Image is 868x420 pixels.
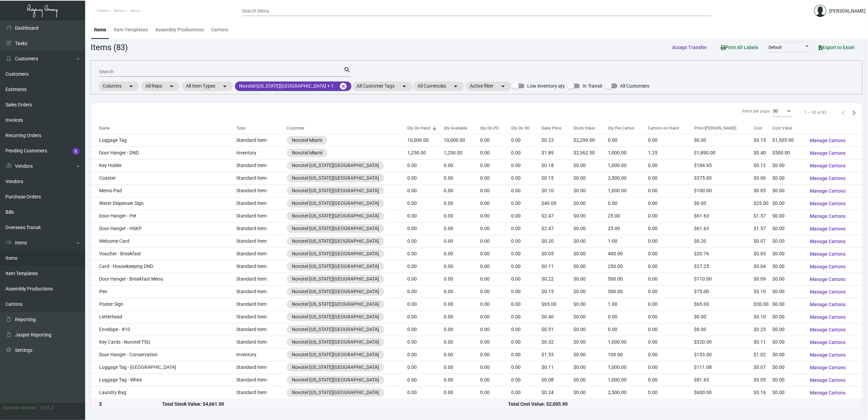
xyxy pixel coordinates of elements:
[849,107,859,118] button: Next page
[620,82,649,90] span: All Customers
[573,172,607,184] td: $0.00
[772,184,804,197] td: $0.00
[804,109,827,116] div: 1 – 50 of 83
[772,125,804,131] div: Cost Value
[583,82,602,90] span: In Transit
[127,82,135,90] mat-icon: arrow_drop_down
[407,134,444,147] td: 10,000.00
[804,147,851,159] button: Manage Cartons
[91,273,236,285] td: Door Hanger - Breakfast Menu
[480,125,511,131] div: Qty On PO
[541,172,573,184] td: $0.15
[480,247,511,260] td: 0.00
[648,235,694,247] td: 0.00
[648,197,694,210] td: 0.00
[648,172,694,184] td: 0.00
[292,263,379,270] div: Novotel [US_STATE][GEOGRAPHIC_DATA]
[804,273,851,285] button: Manage Cartons
[648,134,694,147] td: 0.00
[511,125,541,131] div: Qty On SO
[573,184,607,197] td: $0.00
[541,247,573,260] td: $0.05
[480,210,511,222] td: 0.00
[810,377,846,383] span: Manage Cartons
[292,175,379,182] div: Novotel [US_STATE][GEOGRAPHIC_DATA]
[292,238,379,245] div: Novotel [US_STATE][GEOGRAPHIC_DATA]
[236,210,286,222] td: Standard Item
[772,197,804,210] td: $0.00
[804,248,851,260] button: Manage Cartons
[444,298,480,311] td: 0.00
[91,210,236,222] td: Door Hanger - Pet
[804,361,851,374] button: Manage Cartons
[407,298,444,311] td: 0.00
[236,273,286,285] td: Standard Item
[444,197,480,210] td: 0.00
[141,81,180,91] mat-chip: All Reps
[573,134,607,147] td: $2,299.00
[694,184,754,197] td: $100.00
[573,197,607,210] td: $0.00
[772,285,804,298] td: $0.00
[754,172,772,184] td: $0.06
[810,176,846,181] span: Manage Cartons
[810,390,846,395] span: Manage Cartons
[444,184,480,197] td: 0.00
[819,45,854,50] span: Export to Excel
[804,185,851,197] button: Manage Cartons
[804,235,851,247] button: Manage Cartons
[444,260,480,273] td: 0.00
[236,147,286,159] td: Inventory
[715,41,764,54] button: Print All Labels
[804,260,851,273] button: Manage Cartons
[444,222,480,235] td: 0.00
[804,349,851,361] button: Manage Cartons
[91,260,236,273] td: Card - Housekeeping DND
[236,172,286,184] td: Standard Item
[772,172,804,184] td: $0.00
[608,125,634,131] div: Qty Per Carton
[608,235,648,247] td: 1.00
[772,222,804,235] td: $0.00
[804,197,851,210] button: Manage Cartons
[114,26,148,33] div: Item Templates
[608,172,648,184] td: 2,500.00
[754,197,772,210] td: $25.00
[804,311,851,323] button: Manage Cartons
[480,222,511,235] td: 0.00
[754,125,762,131] div: Cost
[407,125,444,131] div: Qty On Hand
[91,159,236,172] td: Key Holder
[573,147,607,159] td: $2,362.50
[480,159,511,172] td: 0.00
[292,187,379,194] div: Novotel [US_STATE][GEOGRAPHIC_DATA]
[608,184,648,197] td: 1,000.00
[511,134,541,147] td: 0.00
[648,285,694,298] td: 0.00
[573,235,607,247] td: $0.00
[221,82,229,90] mat-icon: arrow_drop_down
[694,235,754,247] td: $0.20
[772,159,804,172] td: $0.00
[608,134,648,147] td: 0.00
[573,210,607,222] td: $0.00
[694,273,754,285] td: $110.00
[608,210,648,222] td: 25.00
[511,247,541,260] td: 0.00
[292,137,322,144] div: Novotel Miami
[608,147,648,159] td: 1,000.00
[804,134,851,147] button: Manage Cartons
[352,81,412,91] mat-chip: All Customer Tags
[97,9,107,13] span: Home
[511,125,530,131] div: Qty On SO
[236,125,245,131] div: Type
[772,235,804,247] td: $0.00
[754,184,772,197] td: $0.05
[541,159,573,172] td: $0.18
[114,9,124,13] span: Items
[814,5,826,17] img: admin@bootstrapmaster.com
[292,212,379,220] div: Novotel [US_STATE][GEOGRAPHIC_DATA]
[804,336,851,348] button: Manage Cartons
[407,247,444,260] td: 0.00
[444,147,480,159] td: 1,250.00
